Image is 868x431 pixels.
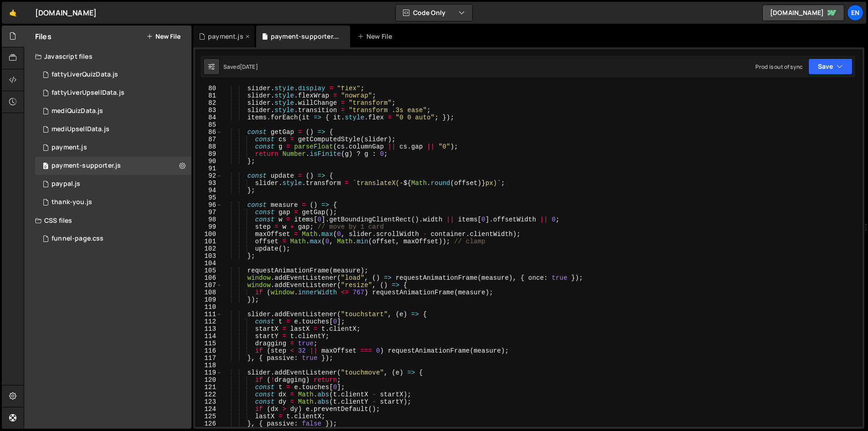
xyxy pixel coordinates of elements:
div: 101 [195,238,222,245]
div: 115 [195,340,222,347]
a: [DOMAIN_NAME] [762,5,844,21]
div: 86 [195,128,222,136]
div: 116 [195,347,222,354]
div: 85 [195,121,222,128]
div: CSS files [24,211,191,230]
div: 84 [195,114,222,121]
div: 83 [195,107,222,114]
div: 93 [195,180,222,187]
div: 16956/46566.js [35,66,191,84]
div: Prod is out of sync [755,63,803,71]
div: 106 [195,274,222,282]
div: 110 [195,303,222,311]
div: 124 [195,405,222,413]
div: funnel-page.css [52,235,103,243]
div: 80 [195,85,222,92]
div: 121 [195,384,222,391]
div: 91 [195,165,222,172]
div: 16956/46700.js [35,102,191,120]
a: En [847,5,863,21]
button: Code Only [396,5,472,21]
div: 126 [195,420,222,427]
div: 111 [195,311,222,318]
div: 99 [195,223,222,231]
div: 107 [195,282,222,289]
div: fattyLiverUpsellData.js [52,89,124,97]
div: [DATE] [240,63,258,71]
div: 112 [195,318,222,325]
div: 117 [195,354,222,362]
div: 105 [195,267,222,274]
div: 82 [195,99,222,107]
div: 122 [195,391,222,398]
div: [DOMAIN_NAME] [35,7,97,18]
div: mediUpsellData.js [52,125,109,133]
div: 120 [195,376,222,384]
h2: Files [35,31,52,41]
div: fattyLiverQuizData.js [52,71,118,79]
button: Save [808,58,852,75]
div: 102 [195,245,222,252]
div: 16956/46701.js [35,120,191,139]
div: mediQuizData.js [52,107,103,115]
div: 100 [195,231,222,238]
div: paypal.js [52,180,80,188]
div: thank-you.js [52,198,92,206]
div: 87 [195,136,222,143]
div: Javascript files [24,47,191,66]
div: 113 [195,325,222,333]
div: 119 [195,369,222,376]
div: 16956/46565.js [35,84,191,102]
div: 92 [195,172,222,180]
div: 95 [195,194,222,201]
div: 90 [195,158,222,165]
button: New File [146,33,181,40]
div: 108 [195,289,222,296]
div: New File [357,32,396,41]
div: 94 [195,187,222,194]
div: Saved [223,63,258,71]
span: 0 [43,163,48,170]
div: 98 [195,216,222,223]
div: 89 [195,150,222,158]
div: 104 [195,260,222,267]
div: 16956/46551.js [35,139,191,157]
div: 97 [195,209,222,216]
div: 16956/47008.css [35,230,191,248]
div: 16956/46524.js [35,193,191,211]
div: 123 [195,398,222,405]
a: 🤙 [2,2,24,24]
div: 16956/46550.js [35,175,191,193]
div: payment.js [52,144,87,152]
div: 88 [195,143,222,150]
div: 103 [195,252,222,260]
div: 125 [195,413,222,420]
div: 81 [195,92,222,99]
div: 114 [195,333,222,340]
div: 118 [195,362,222,369]
div: payment.js [208,32,243,41]
div: payment-supporter.js [271,32,339,41]
div: 96 [195,201,222,209]
div: 16956/46552.js [35,157,191,175]
div: 109 [195,296,222,303]
div: payment-supporter.js [52,162,121,170]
